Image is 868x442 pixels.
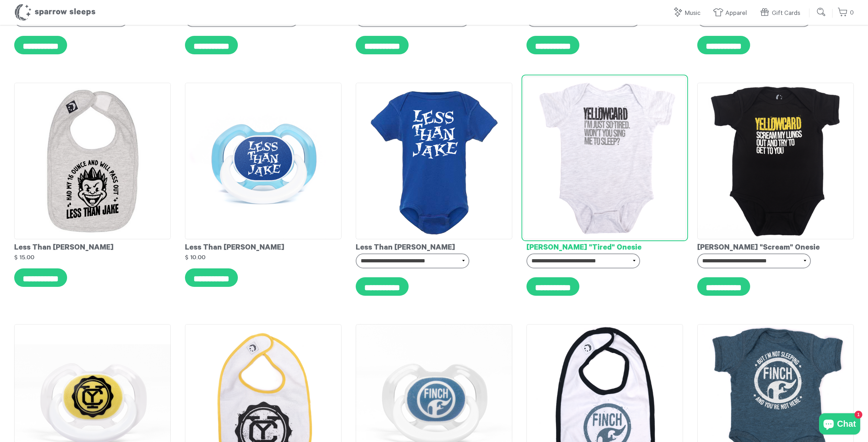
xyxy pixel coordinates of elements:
a: Music [672,6,704,21]
div: [PERSON_NAME] "Tired" Onesie [526,239,683,253]
div: Less Than [PERSON_NAME] [185,239,342,253]
a: 0 [837,5,854,21]
a: Gift Cards [759,6,804,21]
strong: $ 15.00 [14,254,34,260]
h1: Sparrow Sleeps [14,4,96,21]
inbox-online-store-chat: Shopify online store chat [817,413,862,436]
a: Apparel [713,6,750,21]
div: [PERSON_NAME] "Scream" Onesie [697,239,854,253]
div: Less Than [PERSON_NAME] [356,239,512,253]
img: LessThanJake-Pacifier_grande.png [185,83,342,239]
img: LessThanJake-Bib_grande.png [14,83,171,239]
img: Yellowcard-Onesie-Tired_grande.png [523,76,686,241]
div: Less Than [PERSON_NAME] [14,239,171,253]
img: Yellowcard-Onesie-Scream_grande.png [697,83,854,239]
input: Submit [814,5,829,19]
img: LessThanJake-Onesie-Front_grande.png [356,83,512,239]
strong: $ 10.00 [185,254,206,260]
